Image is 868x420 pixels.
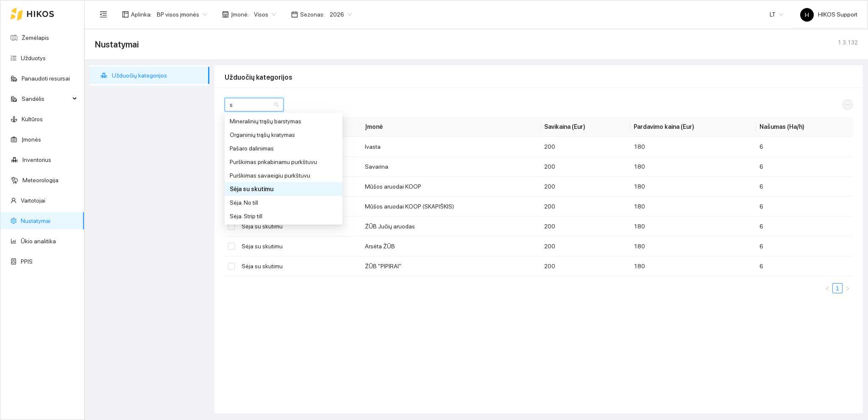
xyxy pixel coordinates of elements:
a: 1 [833,284,842,293]
div: Sėja. No till [225,196,342,209]
span: Aplinka : [131,10,152,19]
span: Nustatymai [95,38,139,51]
span: menu-fold [100,11,107,18]
span: BP visos įmonės [157,8,207,21]
span: 2026 [330,8,352,21]
div: Sėja. Strip till [225,209,342,223]
td: Savarina [362,157,540,177]
td: 180 [630,197,756,217]
a: Nustatymai [21,217,50,224]
a: Vartotojai [21,197,45,204]
a: Žemėlapis [22,34,49,41]
span: shop [222,11,229,18]
span: 1.3.132 [837,39,858,46]
td: ŽŪB "PIPIRAI" [362,256,540,276]
td: Sėja su skutimu [238,217,362,236]
td: 6 [756,256,853,276]
td: Mūšos aruodai KOOP [362,177,540,197]
td: 200 [541,197,630,217]
span: calendar [291,11,298,18]
td: 180 [630,256,756,276]
span: Sezonas : [300,10,325,19]
div: Organinių trąšų kratymas [230,130,337,139]
div: Pašaro dalinimas [230,144,337,153]
span: Visos [254,8,276,21]
td: 200 [541,256,630,276]
span: right [845,286,850,291]
button: menu-fold [95,6,112,23]
li: Pirmyn [843,283,853,293]
div: Pašaro dalinimas [225,142,342,155]
td: Sėja su skutimu [238,256,362,276]
li: Atgal [822,283,832,293]
a: Panaudoti resursai [22,75,70,82]
button: left [822,283,832,293]
div: Purškimas savaeigiu purkštuvu [230,171,337,180]
td: 6 [756,177,853,197]
td: 180 [630,177,756,197]
li: 1 [832,283,843,293]
div: Purškimas prikabinamu purkštuvu [230,157,337,167]
a: Kultūros [22,116,43,122]
div: Sėja su skutimu [230,184,337,194]
a: Įmonės [22,136,41,143]
button: right [843,283,853,293]
td: 200 [541,177,630,197]
td: 200 [541,157,630,177]
td: 180 [630,236,756,256]
span: HIKOS Support [800,11,857,18]
td: 6 [756,217,853,236]
span: close-circle [274,102,279,107]
td: 180 [630,157,756,177]
td: 6 [756,137,853,157]
span: left [825,286,830,291]
th: Savikaina (Eur) [541,117,630,137]
td: Arsėta ŽŪB [362,236,540,256]
span: H [805,8,809,22]
a: Inventorius [22,156,51,163]
td: Mūšos aruodai KOOP (SKAPIŠKIS) [362,197,540,217]
th: Našumas (Ha/h) [756,117,853,137]
td: 200 [541,217,630,236]
span: Įmonė : [231,10,249,19]
div: Sėja su skutimu [225,182,342,196]
div: Organinių trąšų kratymas [225,128,342,142]
div: Užduočių kategorijos [225,65,853,89]
button: ellipsis [843,100,853,110]
span: Užduočių kategorijos [112,67,203,84]
a: Ūkio analitika [21,238,56,245]
a: Meteorologija [22,177,58,184]
div: Sėja. No till [230,198,337,207]
a: Užduotys [21,55,46,61]
div: Mineralinių trąšų barstymas [225,114,342,128]
td: 200 [541,137,630,157]
td: ŽŪB Jučių aruodas [362,217,540,236]
td: 200 [541,236,630,256]
div: Mineralinių trąšų barstymas [230,117,337,126]
td: 180 [630,137,756,157]
td: 6 [756,197,853,217]
span: Sandėlis [22,90,70,107]
div: Sėja. Strip till [230,211,337,221]
span: LT [770,8,783,21]
th: Įmonė [362,117,540,137]
th: Pardavimo kaina (Eur) [630,117,756,137]
a: PPIS [21,258,33,265]
div: Purškimas savaeigiu purkštuvu [225,169,342,182]
td: Ivasta [362,137,540,157]
div: Purškimas prikabinamu purkštuvu [225,155,342,169]
span: layout [122,11,129,18]
td: 180 [630,217,756,236]
td: Sėja su skutimu [238,236,362,256]
td: 6 [756,157,853,177]
td: 6 [756,236,853,256]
